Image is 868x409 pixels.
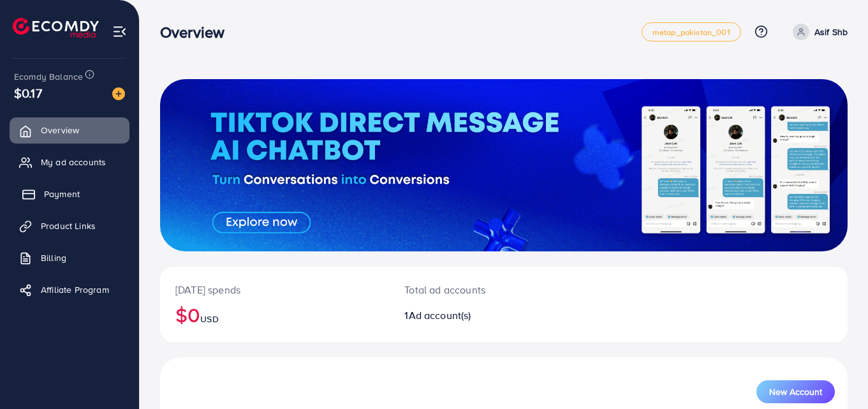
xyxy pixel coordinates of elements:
[10,277,129,302] a: Affiliate Program
[14,70,83,83] span: Ecomdy Balance
[41,283,109,296] span: Affiliate Program
[175,282,374,297] p: [DATE] spends
[642,22,741,41] a: metap_pakistan_001
[10,117,129,143] a: Overview
[41,219,96,232] span: Product Links
[10,149,129,175] a: My ad accounts
[175,302,374,327] h2: $0
[13,18,99,38] img: logo
[160,23,235,41] h3: Overview
[10,181,129,207] a: Payment
[409,308,471,322] span: Ad account(s)
[756,380,835,403] button: New Account
[10,213,129,239] a: Product Links
[652,28,730,36] span: metap_pakistan_001
[44,188,80,200] span: Payment
[112,24,127,39] img: menu
[814,352,858,399] iframe: Chat
[404,282,546,297] p: Total ad accounts
[10,245,129,271] a: Billing
[41,251,66,264] span: Billing
[788,24,848,40] a: Asif Shb
[14,84,42,102] span: $0.17
[41,124,79,137] span: Overview
[814,24,848,40] p: Asif Shb
[769,387,822,396] span: New Account
[112,87,125,100] img: image
[41,156,106,168] span: My ad accounts
[404,309,546,322] h2: 1
[200,313,218,325] span: USD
